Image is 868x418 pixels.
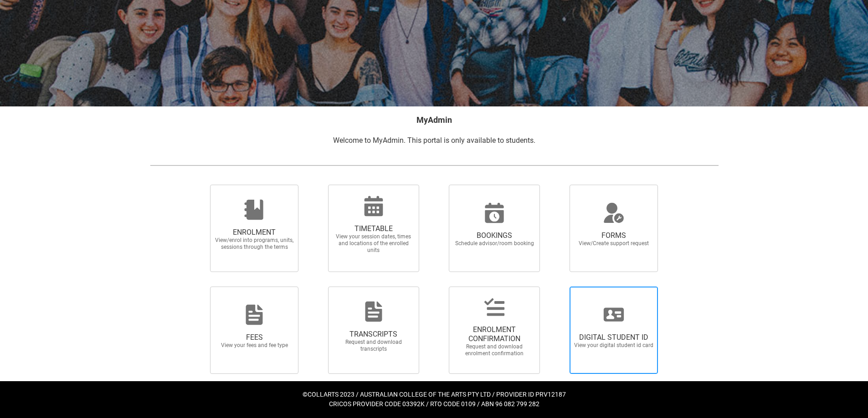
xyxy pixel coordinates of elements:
span: FEES [214,333,294,342]
h2: MyAdmin [150,114,719,126]
span: TRANSCRIPTS [334,330,414,339]
span: BOOKINGS [454,231,534,240]
span: Welcome to MyAdmin. This portal is only available to students. [333,136,535,145]
span: Request and download transcripts [334,339,414,353]
span: View your digital student id card [574,342,654,349]
span: FORMS [574,231,654,240]
span: ENROLMENT [214,228,294,237]
span: Schedule advisor/room booking [454,240,534,247]
span: TIMETABLE [334,224,414,233]
span: Request and download enrolment confirmation [454,343,534,357]
span: View/Create support request [574,240,654,247]
span: View/enrol into programs, units, sessions through the terms [214,237,294,251]
span: ENROLMENT CONFIRMATION [454,325,534,343]
span: View your session dates, times and locations of the enrolled units [334,233,414,254]
span: View your fees and fee type [214,342,294,349]
span: DIGITAL STUDENT ID [574,333,654,342]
